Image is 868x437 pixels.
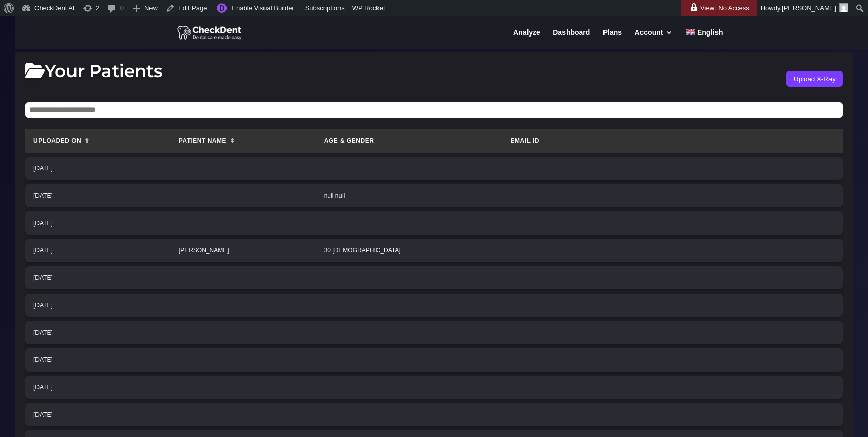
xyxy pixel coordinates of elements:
[25,294,171,317] td: [DATE]
[316,184,503,207] td: null null
[553,29,590,49] a: Dashboard
[177,24,243,41] img: CheckDent AI
[839,3,848,12] img: Arnav Saha
[686,29,723,49] a: English
[513,29,540,49] a: Analyze
[25,376,171,399] td: [DATE]
[25,184,171,207] td: [DATE]
[171,129,316,153] th: Patient Name
[25,266,171,289] td: [DATE]
[502,129,843,153] th: Email ID
[316,129,503,153] th: Age & Gender
[603,29,622,49] a: Plans
[84,137,90,144] span: ⬆
[782,4,836,12] span: [PERSON_NAME]
[25,403,171,426] td: [DATE]
[25,348,171,372] td: [DATE]
[25,211,171,235] td: [DATE]
[230,137,235,144] span: ⬍
[634,29,673,49] a: Account
[171,239,316,262] td: [PERSON_NAME]
[25,321,171,344] td: [DATE]
[25,129,171,153] th: Uploaded On
[697,28,723,37] span: English
[786,71,843,87] button: Upload X-Ray
[25,62,163,85] h2: Your Patients
[25,157,171,180] td: [DATE]
[25,239,171,262] td: [DATE]
[316,239,503,262] td: 30 [DEMOGRAPHIC_DATA]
